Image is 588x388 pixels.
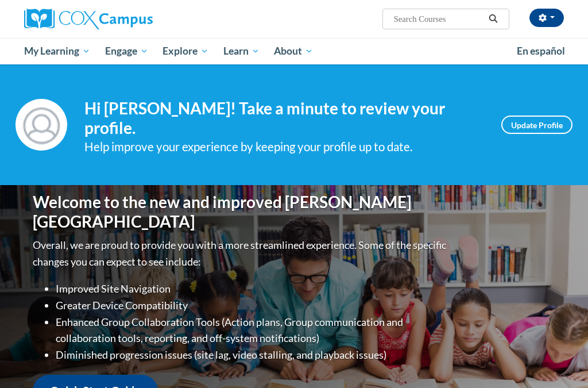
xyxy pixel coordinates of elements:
[17,38,98,64] a: My Learning
[216,38,267,64] a: Learn
[105,44,148,58] span: Engage
[84,137,484,156] div: Help improve your experience by keeping your profile up to date.
[33,193,449,231] h1: Welcome to the new and improved [PERSON_NAME][GEOGRAPHIC_DATA]
[24,9,192,29] a: Cox Campus
[56,297,449,314] li: Greater Device Compatibility
[393,12,485,26] input: Search Courses
[56,314,449,347] li: Enhanced Group Collaboration Tools (Action plans, Group communication and collaboration tools, re...
[223,44,260,58] span: Learn
[274,44,313,58] span: About
[16,38,572,64] div: Main menu
[56,281,449,297] li: Improved Site Navigation
[163,44,208,58] span: Explore
[84,99,484,137] h4: Hi [PERSON_NAME]! Take a minute to review your profile.
[16,99,67,151] img: Profile Image
[501,116,572,134] a: Update Profile
[56,347,449,363] li: Diminished progression issues (site lag, video stalling, and playback issues)
[155,38,216,64] a: Explore
[529,9,564,27] button: Account Settings
[98,38,156,64] a: Engage
[485,12,502,26] button: Search
[24,44,90,58] span: My Learning
[33,237,449,270] p: Overall, we are proud to provide you with a more streamlined experience. Some of the specific cha...
[509,39,572,63] a: En español
[517,45,565,57] span: En español
[267,38,321,64] a: About
[24,9,153,29] img: Cox Campus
